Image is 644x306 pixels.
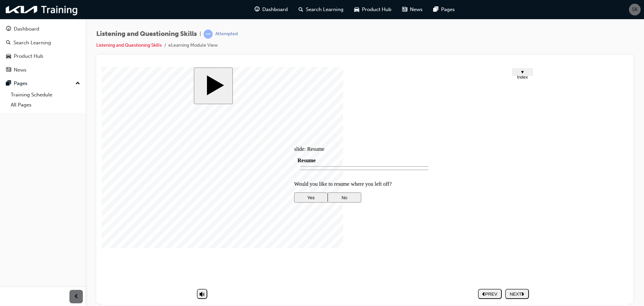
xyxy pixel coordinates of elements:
div: Search Learning [13,39,51,47]
span: news-icon [6,67,11,73]
span: Dashboard [262,6,288,13]
a: Training Schedule [8,90,83,100]
span: prev-icon [74,293,79,301]
span: SK [632,6,638,13]
div: slide: Resume [193,79,333,85]
span: pages-icon [433,5,438,14]
span: guage-icon [6,26,11,32]
span: Search Learning [306,6,343,13]
p: Would you like to resume where you left off? [193,114,333,120]
a: Dashboard [3,23,83,35]
button: Yes [193,126,226,136]
div: Product Hub [14,52,43,60]
div: Attempted [215,31,238,37]
span: Product Hub [362,6,391,13]
a: All Pages [8,100,83,110]
div: News [14,66,26,74]
span: Pages [441,6,455,13]
span: News [410,6,423,13]
li: eLearning Module View [168,42,218,49]
button: Pages [3,77,83,90]
span: Listening and Questioning Skills [96,30,197,38]
button: SK [629,4,641,15]
span: up-icon [75,79,80,88]
a: news-iconNews [397,3,428,16]
a: Product Hub [3,50,83,62]
a: Search Learning [3,37,83,49]
span: pages-icon [6,81,11,87]
a: News [3,64,83,76]
span: news-icon [402,5,407,14]
a: search-iconSearch Learning [293,3,349,16]
a: pages-iconPages [428,3,460,16]
a: car-iconProduct Hub [349,3,397,16]
span: guage-icon [255,5,260,14]
span: search-icon [299,5,303,14]
span: Resume [196,91,214,96]
a: guage-iconDashboard [249,3,293,16]
a: Listening and Questioning Skills [96,42,162,48]
span: search-icon [6,40,11,46]
span: car-icon [354,5,359,14]
span: car-icon [6,53,11,59]
img: kia-training [3,3,80,16]
button: No [226,126,260,136]
span: | [200,30,201,38]
span: learningRecordVerb_ATTEMPT-icon [204,30,213,39]
button: DashboardSearch LearningProduct HubNews [3,21,83,77]
div: Dashboard [14,25,39,33]
div: Pages [14,80,28,87]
